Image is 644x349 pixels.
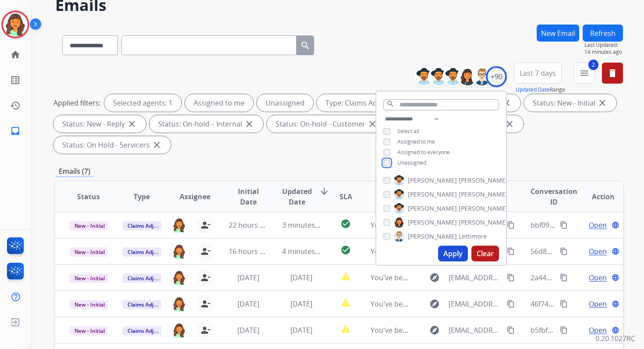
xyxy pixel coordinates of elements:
mat-icon: check_circle [340,219,351,229]
mat-icon: content_copy [507,221,515,229]
mat-icon: language [612,274,619,282]
img: agent-avatar [172,323,186,338]
span: Open [589,246,607,257]
button: Apply [438,246,468,261]
mat-icon: report_problem [340,297,351,308]
span: Claims Adjudication [122,247,182,257]
mat-icon: person_remove [200,325,211,335]
mat-icon: report_problem [340,324,351,334]
span: Select all [397,127,419,135]
mat-icon: content_copy [560,247,568,255]
mat-icon: content_copy [560,221,568,229]
span: [PERSON_NAME] [459,204,508,213]
div: Status: On-hold - Customer [267,115,386,133]
mat-icon: close [367,119,378,129]
div: Status: New - Reply [53,115,146,133]
span: Claims Adjudication [122,274,182,283]
span: [PERSON_NAME] [408,232,457,241]
span: Lettimore [459,232,487,241]
span: [PERSON_NAME] [459,218,508,227]
span: New - Initial [69,300,110,309]
span: Assignee [180,191,210,202]
mat-icon: person_remove [200,272,211,283]
span: [DATE] [237,325,259,335]
mat-icon: content_copy [560,300,568,308]
div: Unassigned [257,94,313,112]
mat-icon: close [244,119,255,129]
mat-icon: language [612,300,619,308]
span: Assigned to me [397,138,435,145]
span: New - Initial [69,247,110,257]
div: Assigned to me [185,94,253,112]
span: Type [134,191,150,202]
button: Last 7 days [514,63,562,84]
div: Type: Claims Adjudication [317,94,431,112]
mat-icon: delete [607,68,618,78]
div: +90 [486,66,507,87]
mat-icon: home [10,49,21,60]
span: New - Initial [69,274,110,283]
p: Emails (7) [55,166,94,177]
span: [PERSON_NAME] [408,204,457,213]
mat-icon: list_alt [10,75,21,85]
span: Open [589,299,607,309]
span: Last 7 days [520,71,556,75]
mat-icon: person_remove [200,246,211,257]
mat-icon: arrow_downward [319,186,329,197]
span: Assigned to everyone [397,148,450,156]
img: agent-avatar [172,296,186,311]
button: New Email [537,25,579,42]
span: Initial Date [229,186,267,207]
span: [PERSON_NAME] [408,176,457,185]
mat-icon: content_copy [507,300,515,308]
mat-icon: close [152,140,162,150]
mat-icon: language [612,326,619,334]
span: New - Initial [69,221,110,230]
mat-icon: person_remove [200,220,211,230]
span: You've been assigned a new service order: 8881dcf5-19a9-40bf-a739-c1ba8c03f035 [371,247,642,256]
span: [PERSON_NAME] [459,190,508,199]
span: Unassigned [397,159,426,166]
span: [PERSON_NAME] [459,176,508,185]
span: [DATE] [237,273,259,282]
span: 4 minutes ago [282,247,329,256]
span: 3 minutes ago [282,220,329,230]
mat-icon: language [612,221,619,229]
span: [EMAIL_ADDRESS][DOMAIN_NAME] [449,299,502,309]
span: [DATE] [290,273,312,282]
span: Last Updated: [584,42,623,49]
mat-icon: report_problem [340,271,351,282]
mat-icon: explore [429,325,440,335]
mat-icon: content_copy [507,274,515,282]
span: 2 [588,60,598,70]
mat-icon: search [386,100,394,108]
span: New - Initial [69,326,110,335]
span: [DATE] [290,299,312,309]
mat-icon: search [300,40,311,51]
div: Selected agents: 1 [104,94,181,112]
mat-icon: close [597,98,608,108]
mat-icon: close [127,119,137,129]
span: [PERSON_NAME] [408,190,457,199]
span: Claims Adjudication [122,221,182,230]
span: SLA [340,191,352,202]
img: agent-avatar [172,244,186,259]
span: Status [77,191,100,202]
span: [DATE] [290,325,312,335]
span: [EMAIL_ADDRESS][DOMAIN_NAME] [449,272,502,283]
div: Status: New - Initial [524,94,616,112]
mat-icon: explore [429,299,440,309]
span: 22 hours ago [229,220,272,230]
img: agent-avatar [172,218,186,233]
span: Open [589,325,607,335]
mat-icon: person_remove [200,299,211,309]
p: 0.20.1027RC [595,333,635,344]
mat-icon: language [612,247,619,255]
span: Open [589,220,607,230]
th: Action [570,181,623,212]
span: Range [516,86,565,93]
span: Claims Adjudication [122,326,182,335]
span: Conversation ID [531,186,577,207]
mat-icon: content_copy [507,247,515,255]
mat-icon: close [504,119,515,129]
